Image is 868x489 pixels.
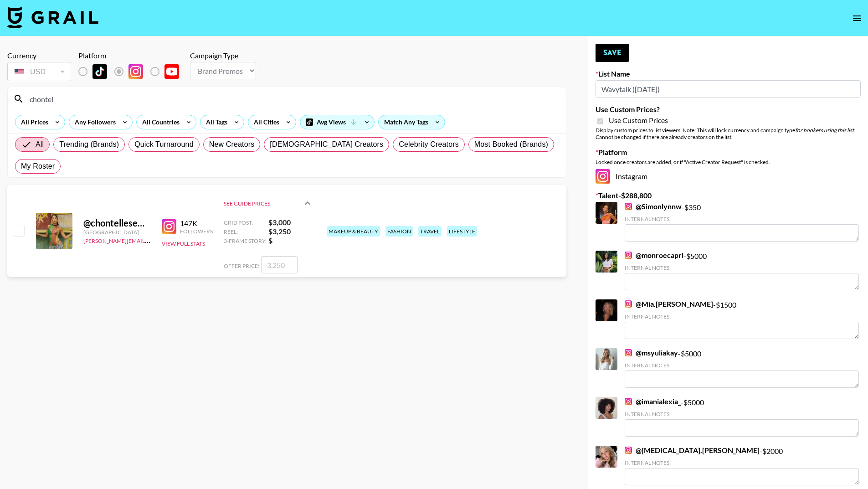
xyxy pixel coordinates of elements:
[625,446,859,485] div: - $ 2000
[625,459,859,466] div: Internal Notes:
[625,397,681,406] a: @imanialexia_
[36,139,44,150] span: All
[625,313,859,320] div: Internal Notes:
[625,446,760,455] a: @[MEDICAL_DATA].[PERSON_NAME]
[625,202,682,211] a: @Simonlynnw
[224,237,267,244] span: 3-Frame Story:
[268,218,313,227] strong: $ 3,000
[625,300,632,308] img: Instagram
[268,227,313,236] strong: $ 3,250
[248,115,281,129] div: All Cities
[128,64,143,79] img: Instagram
[625,264,859,271] div: Internal Notes:
[625,251,859,290] div: - $ 5000
[385,226,413,237] div: fashion
[134,139,194,150] span: Quick Turnaround
[83,217,151,229] div: @ chontellesewett
[625,203,632,210] img: Instagram
[261,256,298,273] input: 3,250
[596,105,861,114] label: Use Custom Prices?
[596,191,861,200] label: Talent - $ 288,800
[625,447,632,454] img: Instagram
[224,189,313,218] div: See Guide Prices
[327,226,380,237] div: makeup & beauty
[9,64,69,80] div: USD
[447,226,477,237] div: lifestyle
[625,299,713,309] a: @Mia.[PERSON_NAME]
[625,299,859,339] div: - $ 1500
[596,148,861,157] label: Platform
[162,219,176,234] img: Instagram
[596,169,861,184] div: Instagram
[164,64,179,79] img: YouTube
[21,161,55,172] span: My Roster
[609,116,668,125] span: Use Custom Prices
[162,240,205,247] button: View Full Stats
[625,202,859,242] div: - $ 350
[83,236,218,244] a: [PERSON_NAME][EMAIL_ADDRESS][DOMAIN_NAME]
[78,62,186,81] div: List locked to Instagram.
[209,139,255,150] span: New Creators
[270,139,383,150] span: [DEMOGRAPHIC_DATA] Creators
[418,226,442,237] div: travel
[224,218,313,245] div: See Guide Prices
[7,6,98,28] img: Grail Talent
[625,349,632,356] img: Instagram
[24,92,560,106] input: Search by User Name
[625,362,859,369] div: Internal Notes:
[625,348,678,357] a: @msyuliakay
[190,51,256,60] div: Campaign Type
[795,127,854,134] em: for bookers using this list
[625,216,859,222] div: Internal Notes:
[379,115,445,129] div: Match Any Tags
[848,9,866,27] button: open drawer
[7,51,71,60] div: Currency
[625,397,859,437] div: - $ 5000
[596,169,610,184] img: Instagram
[474,139,548,150] span: Most Booked (Brands)
[224,200,302,207] div: See Guide Prices
[224,219,267,226] span: Grid Post:
[224,228,267,235] span: Reel:
[625,411,859,417] div: Internal Notes:
[180,228,213,235] div: Followers
[137,115,181,129] div: All Countries
[399,139,459,150] span: Celebrity Creators
[224,263,259,269] span: Offer Price:
[69,115,118,129] div: Any Followers
[15,115,50,129] div: All Prices
[625,348,859,388] div: - $ 5000
[59,139,119,150] span: Trending (Brands)
[268,236,313,245] strong: $
[7,60,71,83] div: Currency is locked to USD
[596,159,861,165] div: Locked once creators are added, or if "Active Creator Request" is checked.
[596,44,629,62] button: Save
[300,115,374,129] div: Avg Views
[596,69,861,78] label: List Name
[83,229,151,236] div: [GEOGRAPHIC_DATA]
[92,64,107,79] img: TikTok
[200,115,229,129] div: All Tags
[625,398,632,405] img: Instagram
[625,252,632,259] img: Instagram
[180,219,213,228] div: 147K
[596,127,861,140] div: Display custom prices to list viewers. Note: This will lock currency and campaign type . Cannot b...
[625,251,683,260] a: @monroecapri
[78,51,186,60] div: Platform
